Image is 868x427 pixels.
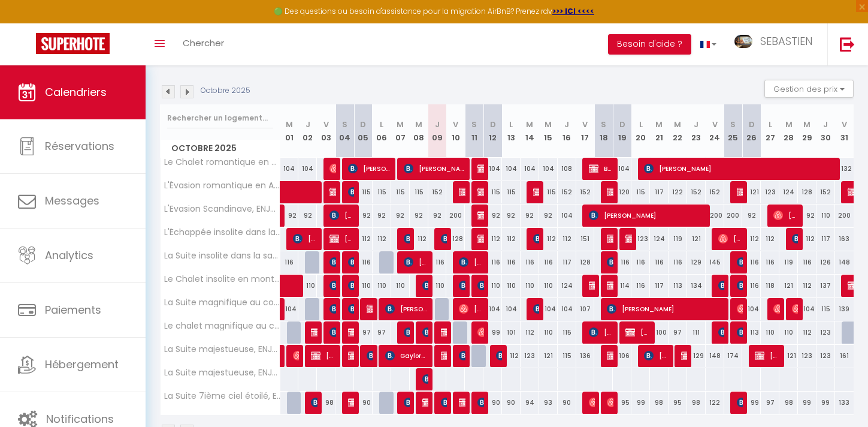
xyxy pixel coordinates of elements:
div: 97 [373,321,391,344]
input: Rechercher un logement... [167,107,273,129]
abbr: S [601,119,606,130]
div: 128 [798,181,816,203]
div: 112 [502,228,521,250]
div: 116 [613,251,631,273]
div: 112 [483,228,502,250]
div: 110 [354,275,373,297]
abbr: L [639,119,643,130]
div: 104 [521,158,539,180]
div: 92 [502,205,521,227]
span: [PERSON_NAME] [737,251,743,273]
span: [PERSON_NAME] [404,251,428,273]
th: 17 [576,104,595,158]
a: ... SEBASTIEN [725,23,827,65]
span: [PERSON_NAME] [792,227,798,250]
div: 148 [835,251,854,273]
span: Hichem SEGHEIRI [311,321,317,344]
div: 116 [669,251,687,273]
span: [PERSON_NAME] [441,391,447,414]
div: 163 [835,228,854,250]
abbr: J [306,119,310,130]
div: 115 [354,181,373,203]
th: 01 [280,104,299,158]
abbr: L [380,119,383,130]
div: 113 [669,275,687,297]
th: 22 [669,104,687,158]
span: France Charansol [737,297,743,320]
a: [PERSON_NAME] [280,298,286,321]
span: [PERSON_NAME] [477,181,483,203]
abbr: S [471,119,477,130]
div: 104 [280,298,299,320]
span: [PERSON_NAME] [607,391,613,414]
th: 21 [650,104,669,158]
div: 200 [706,205,724,227]
th: 11 [465,104,483,158]
span: [PERSON_NAME] [441,321,447,344]
div: 92 [354,205,373,227]
th: 10 [446,104,465,158]
span: Le Chalet romantique en montagne, ENJOY YOUR LIFE [162,158,282,167]
th: 30 [816,104,835,158]
div: 124 [650,228,669,250]
span: [PERSON_NAME] de alcantara [348,157,391,180]
div: 116 [631,275,650,297]
abbr: V [582,119,588,130]
span: Ophelie Billon [404,227,410,250]
span: [PERSON_NAME] [607,251,613,273]
th: 04 [335,104,354,158]
div: 126 [816,251,835,273]
span: [PERSON_NAME] [459,391,465,414]
div: 104 [502,298,521,320]
span: [PERSON_NAME] [311,344,335,367]
div: 117 [558,251,576,273]
th: 29 [798,104,816,158]
div: 92 [298,205,317,227]
abbr: J [823,119,828,130]
span: J-[PERSON_NAME] [367,344,373,367]
abbr: D [619,119,625,130]
span: Réservations [45,139,114,154]
div: 104 [613,158,631,180]
div: 116 [521,251,539,273]
abbr: L [509,119,513,130]
th: 12 [483,104,502,158]
span: La Suite magnifique au coeur de la Savane, ENJOY YOUR LIFE [162,298,282,307]
span: [PERSON_NAME] [773,204,798,227]
span: [PERSON_NAME] [404,391,410,414]
div: 117 [650,275,669,297]
span: [PERSON_NAME] [718,227,743,250]
th: 15 [539,104,558,158]
div: 112 [558,228,576,250]
span: SEBASTIEN [760,34,812,49]
div: 104 [483,298,502,320]
th: 13 [502,104,521,158]
span: [PERSON_NAME] [607,181,613,203]
th: 14 [521,104,539,158]
div: 108 [558,158,576,180]
div: 92 [373,205,391,227]
div: 115 [483,181,502,203]
span: [PERSON_NAME] [293,344,299,367]
abbr: S [342,119,347,130]
div: 104 [502,158,521,180]
span: [PERSON_NAME] [348,274,354,297]
div: 117 [650,181,669,203]
span: Calendriers [45,85,107,100]
span: [PERSON_NAME] [329,297,335,320]
span: [PERSON_NAME] [422,391,428,414]
th: 08 [410,104,428,158]
abbr: V [323,119,329,130]
div: 110 [539,275,558,297]
div: 92 [280,205,299,227]
div: 115 [373,181,391,203]
div: 92 [428,205,447,227]
span: [PERSON_NAME] et [PERSON_NAME] [589,321,613,344]
span: [PERSON_NAME] [792,297,798,320]
div: 128 [446,228,465,250]
div: 92 [521,205,539,227]
abbr: M [286,119,293,130]
th: 23 [687,104,706,158]
div: 112 [373,228,391,250]
th: 06 [373,104,391,158]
